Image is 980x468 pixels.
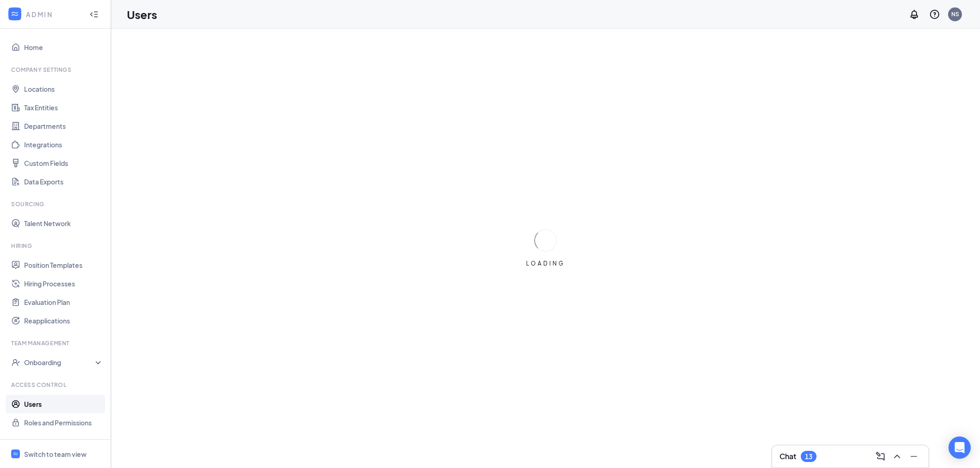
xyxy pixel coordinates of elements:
[11,200,101,208] div: Sourcing
[892,451,903,462] svg: ChevronUp
[11,381,101,389] div: Access control
[11,66,101,74] div: Company Settings
[24,311,103,330] a: Reapplications
[11,358,20,367] svg: UserCheck
[951,10,959,18] div: NS
[24,154,103,172] a: Custom Fields
[11,339,101,347] div: Team Management
[24,117,103,135] a: Departments
[24,395,103,413] a: Users
[24,98,103,117] a: Tax Entities
[89,10,99,19] svg: Collapse
[24,38,103,57] a: Home
[779,451,796,462] h3: Chat
[24,449,87,459] div: Switch to team view
[10,9,19,19] svg: WorkstreamLogo
[24,274,103,293] a: Hiring Processes
[26,10,81,19] div: ADMIN
[24,413,103,432] a: Roles and Permissions
[13,451,19,457] svg: WorkstreamLogo
[11,242,101,250] div: Hiring
[522,259,569,267] div: LOADING
[805,453,812,461] div: 13
[24,214,103,233] a: Talent Network
[890,449,905,464] button: ChevronUp
[24,80,103,98] a: Locations
[875,451,886,462] svg: ComposeMessage
[906,449,921,464] button: Minimize
[24,135,103,154] a: Integrations
[909,9,920,20] svg: Notifications
[24,358,95,367] div: Onboarding
[949,436,971,459] div: Open Intercom Messenger
[908,451,919,462] svg: Minimize
[24,293,103,311] a: Evaluation Plan
[127,6,157,22] h1: Users
[929,9,940,20] svg: QuestionInfo
[24,172,103,191] a: Data Exports
[24,256,103,274] a: Position Templates
[873,449,888,464] button: ComposeMessage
